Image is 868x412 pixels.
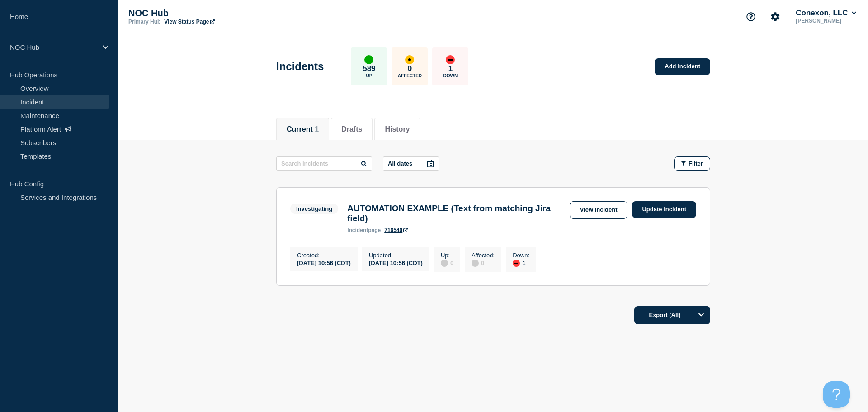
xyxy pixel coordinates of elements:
[766,7,785,26] button: Account settings
[823,381,850,408] iframe: Help Scout Beacon - Open
[369,252,423,259] p: Updated :
[472,260,479,267] div: disabled
[513,252,529,259] p: Down :
[692,306,710,324] button: Options
[347,227,368,233] span: incident
[276,60,324,73] h1: Incidents
[297,259,351,266] div: [DATE] 10:56 (CDT)
[408,64,412,73] p: 0
[655,58,710,75] a: Add incident
[632,201,696,218] a: Update incident
[383,156,439,171] button: All dates
[441,260,448,267] div: disabled
[315,125,319,133] span: 1
[570,201,628,219] a: View incident
[369,259,423,266] div: [DATE] 10:56 (CDT)
[794,9,858,18] button: Conexon, LLC
[164,19,214,25] a: View Status Page
[794,18,858,24] p: [PERSON_NAME]
[689,160,703,167] span: Filter
[341,125,362,133] button: Drafts
[364,55,373,64] div: up
[276,156,372,171] input: Search incidents
[741,7,760,26] button: Support
[384,227,408,233] a: 716540
[297,252,351,259] p: Created :
[128,8,309,19] p: NOC Hub
[472,259,495,267] div: 0
[290,204,338,214] span: Investigating
[513,260,520,267] div: down
[128,19,160,25] p: Primary Hub
[363,64,375,73] p: 589
[405,55,414,64] div: affected
[674,156,710,171] button: Filter
[634,306,710,324] button: Export (All)
[446,55,455,64] div: down
[448,64,453,73] p: 1
[388,160,412,167] p: All dates
[443,73,458,78] p: Down
[385,125,410,133] button: History
[398,73,422,78] p: Affected
[347,227,381,233] p: page
[366,73,372,78] p: Up
[10,43,97,51] p: NOC Hub
[441,252,453,259] p: Up :
[513,259,529,267] div: 1
[472,252,495,259] p: Affected :
[287,125,319,133] button: Current 1
[441,259,453,267] div: 0
[347,204,565,223] h3: AUTOMATION EXAMPLE (Text from matching Jira field)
